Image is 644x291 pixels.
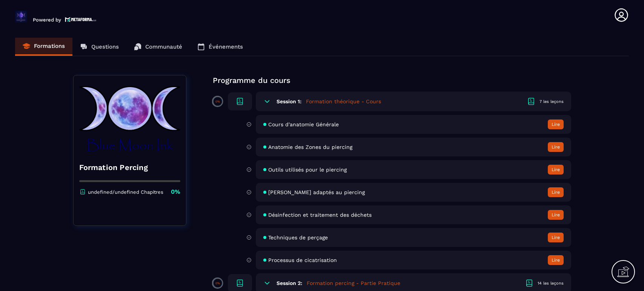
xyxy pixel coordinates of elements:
[79,81,180,156] img: banner
[79,162,180,173] h4: Formation Percing
[307,279,400,287] h5: Formation percing - Partie Pratique
[538,280,564,286] div: 14 les leçons
[65,16,97,23] img: logo
[215,100,220,103] p: 0%
[268,144,352,150] span: Anatomie des Zones du piercing
[15,11,27,23] img: logo-branding
[268,189,365,195] span: [PERSON_NAME] adaptés au piercing
[548,165,564,175] button: Lire
[268,234,328,240] span: Techniques de perçage
[277,280,302,286] h6: Session 2:
[548,187,564,197] button: Lire
[539,99,564,104] div: 7 les leçons
[268,212,372,218] span: Désinfection et traitement des déchets
[268,121,339,127] span: Cours d'anatomie Générale
[277,98,301,104] h6: Session 1:
[213,75,571,86] p: Programme du cours
[548,119,564,129] button: Lire
[268,167,347,173] span: Outils utilisés pour le piercing
[548,210,564,220] button: Lire
[268,257,337,263] span: Processus de cicatrisation
[548,233,564,242] button: Lire
[215,282,220,285] p: 0%
[548,255,564,265] button: Lire
[33,17,61,23] p: Powered by
[306,98,381,105] h5: Formation théorique - Cours
[88,189,163,195] p: undefined/undefined Chapitres
[548,142,564,152] button: Lire
[171,188,180,196] p: 0%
